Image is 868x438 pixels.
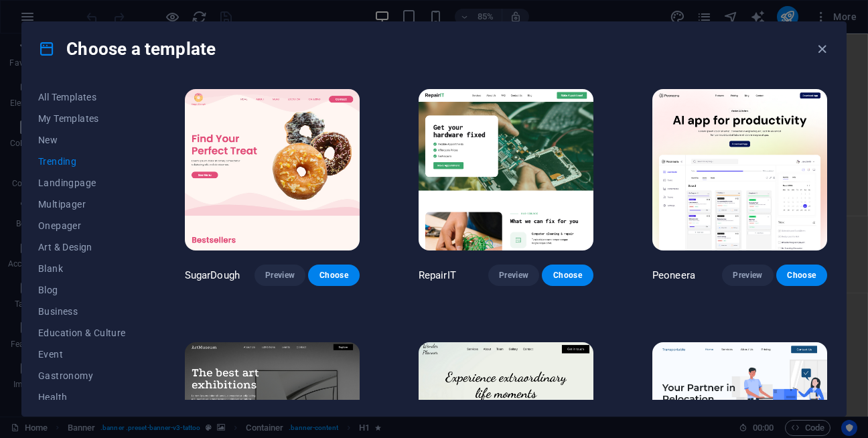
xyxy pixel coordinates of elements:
[38,344,126,365] button: Event
[419,89,593,250] img: RepairIT
[776,265,827,286] button: Choose
[38,177,126,188] span: Landingpage
[308,265,359,286] button: Choose
[38,301,126,322] button: Business
[319,270,348,281] span: Choose
[255,265,305,286] button: Preview
[38,258,126,279] button: Blank
[722,265,773,286] button: Preview
[38,135,126,145] span: New
[553,270,582,281] span: Choose
[652,269,695,282] p: Peoneera
[38,92,126,102] span: All Templates
[38,38,216,60] h4: Choose a template
[38,215,126,236] button: Onepager
[38,156,126,167] span: Trending
[488,265,539,286] button: Preview
[38,392,126,403] span: Health
[38,370,126,381] span: Gastronomy
[38,327,126,338] span: Education & Culture
[38,194,126,215] button: Multipager
[265,270,295,281] span: Preview
[38,349,126,360] span: Event
[499,270,528,281] span: Preview
[38,151,126,172] button: Trending
[542,265,593,286] button: Choose
[652,89,827,250] img: Peoneera
[38,365,126,386] button: Gastronomy
[38,285,126,295] span: Blog
[38,386,126,408] button: Health
[38,242,126,252] span: Art & Design
[787,270,816,281] span: Choose
[185,89,360,250] img: SugarDough
[38,129,126,151] button: New
[38,263,126,274] span: Blank
[38,279,126,301] button: Blog
[38,236,126,258] button: Art & Design
[38,199,126,210] span: Multipager
[38,322,126,344] button: Education & Culture
[733,270,762,281] span: Preview
[185,269,240,282] p: SugarDough
[38,113,126,124] span: My Templates
[38,108,126,129] button: My Templates
[38,86,126,108] button: All Templates
[38,172,126,194] button: Landingpage
[419,269,456,282] p: RepairIT
[38,220,126,231] span: Onepager
[38,306,126,317] span: Business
